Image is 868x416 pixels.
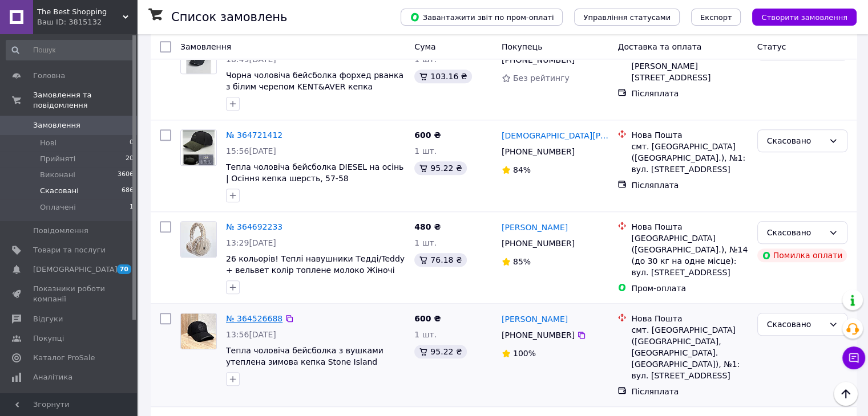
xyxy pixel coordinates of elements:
[226,162,403,183] a: Тепла чоловіча бейсболка DIESEL на осінь | Осіння кепка шерсть, 57-58
[499,327,577,343] div: [PHONE_NUMBER]
[414,70,471,83] div: 103.16 ₴
[741,12,857,21] a: Створити замовлення
[767,226,824,239] div: Скасовано
[226,71,403,103] a: Чорна чоловіча бейсболка форхед рванка з білим черепом KENT&AVER кепка каратель punisher, 56-58
[757,42,786,51] span: Статус
[130,138,134,148] span: 0
[180,129,217,166] a: Фото товару
[410,12,554,22] span: Завантажити звіт по пром-оплаті
[574,9,680,26] button: Управління статусами
[226,222,282,231] a: № 364692233
[171,10,287,24] h1: Список замовлень
[33,71,65,81] span: Головна
[414,330,437,339] span: 1 шт.
[33,314,63,324] span: Відгуки
[33,245,106,255] span: Товари та послуги
[126,154,134,164] span: 20
[226,330,276,339] span: 13:56[DATE]
[631,88,748,99] div: Післяплата
[502,313,568,325] a: [PERSON_NAME]
[752,9,857,26] button: Створити замовлення
[631,141,748,175] div: смт. [GEOGRAPHIC_DATA] ([GEOGRAPHIC_DATA].), №1: вул. [STREET_ADDRESS]
[122,186,134,196] span: 686
[513,74,570,83] span: Без рейтингу
[631,49,748,83] div: Рени, №1: ул. [PERSON_NAME][STREET_ADDRESS]
[40,202,76,213] span: Оплачені
[181,313,216,349] img: Фото товару
[226,238,276,247] span: 13:29[DATE]
[499,144,577,160] div: [PHONE_NUMBER]
[757,248,847,262] div: Помилка оплати
[37,7,123,17] span: The Best Shopping
[37,17,137,27] div: Ваш ID: 3815132
[40,138,56,148] span: Нові
[700,13,732,22] span: Експорт
[130,202,134,213] span: 1
[226,346,383,378] a: Тепла чоловіча бейсболка з вушками утеплена зимова кепка Stone Island чорна, тракер зима, 57-58
[226,146,276,156] span: 15:56[DATE]
[33,372,72,382] span: Аналітика
[631,313,748,324] div: Нова Пошта
[767,134,824,147] div: Скасовано
[33,120,80,130] span: Замовлення
[761,13,847,22] span: Створити замовлення
[33,264,118,275] span: [DEMOGRAPHIC_DATA]
[691,9,741,26] button: Експорт
[631,283,748,294] div: Пром-оплата
[631,221,748,233] div: Нова Пошта
[502,222,568,233] a: [PERSON_NAME]
[631,233,748,278] div: [GEOGRAPHIC_DATA] ([GEOGRAPHIC_DATA].), №14 (до 30 кг на одне місце): вул. [STREET_ADDRESS]
[502,130,609,141] a: [DEMOGRAPHIC_DATA][PERSON_NAME]
[631,180,748,191] div: Післяплата
[502,42,542,51] span: Покупець
[118,170,134,180] span: 3606
[40,170,75,180] span: Виконані
[767,318,824,331] div: Скасовано
[180,42,231,51] span: Замовлення
[414,130,441,140] span: 600 ₴
[499,235,577,251] div: [PHONE_NUMBER]
[33,391,106,412] span: Управління сайтом
[414,314,441,323] span: 600 ₴
[33,90,137,111] span: Замовлення та повідомлення
[117,264,131,274] span: 70
[513,257,531,266] span: 85%
[183,130,215,165] img: Фото товару
[180,313,217,349] a: Фото товару
[631,386,748,397] div: Післяплата
[226,55,276,64] span: 18:49[DATE]
[513,165,531,174] span: 84%
[499,52,577,68] div: [PHONE_NUMBER]
[226,254,405,297] a: 26 кольорів! Теплі навушники Тедді/Teddy + вельвет колір топлене молоко Жіночі навушники Дитячі н...
[226,130,282,140] a: № 364721412
[401,9,563,26] button: Завантажити звіт по пром-оплаті
[414,161,466,175] div: 95.22 ₴
[617,42,701,51] span: Доставка та оплата
[414,238,437,247] span: 1 шт.
[40,154,75,164] span: Прийняті
[583,13,671,22] span: Управління статусами
[631,324,748,381] div: смт. [GEOGRAPHIC_DATA] ([GEOGRAPHIC_DATA], [GEOGRAPHIC_DATA]. [GEOGRAPHIC_DATA]), №1: вул. [STREE...
[414,345,466,358] div: 95.22 ₴
[40,186,79,196] span: Скасовані
[842,346,865,369] button: Чат з покупцем
[33,333,64,344] span: Покупці
[226,314,282,323] a: № 364526688
[33,226,88,236] span: Повідомлення
[181,222,216,257] img: Фото товару
[414,42,435,51] span: Cума
[6,40,135,60] input: Пошук
[33,353,95,363] span: Каталог ProSale
[414,146,437,156] span: 1 шт.
[33,284,106,304] span: Показники роботи компанії
[180,221,217,258] a: Фото товару
[414,253,466,267] div: 76.18 ₴
[414,55,437,64] span: 1 шт.
[631,129,748,141] div: Нова Пошта
[834,382,858,406] button: Наверх
[513,349,536,358] span: 100%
